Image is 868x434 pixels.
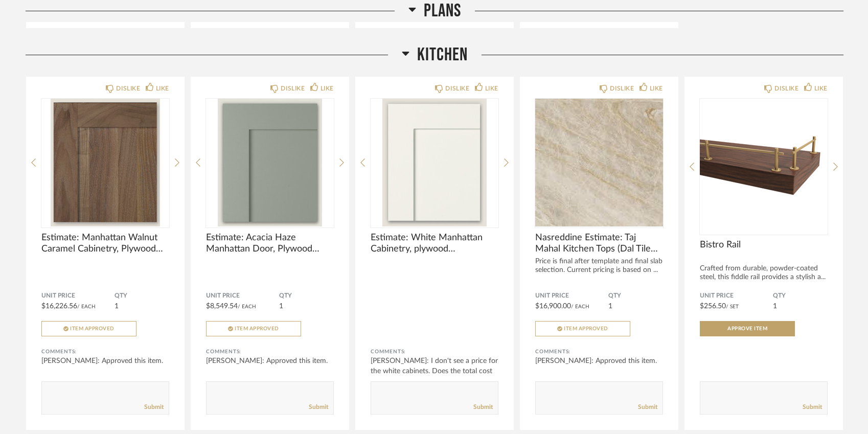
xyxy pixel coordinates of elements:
button: Item Approved [206,321,301,336]
span: QTY [115,292,169,300]
span: 1 [773,303,777,310]
span: Item Approved [235,326,279,331]
div: Crafted from durable, powder-coated steel, this fiddle rail provides a stylish a... [700,264,828,282]
div: [PERSON_NAME]: I don't see a price for the white cabinets. Does the total cost ... [371,356,498,386]
span: $16,900.00 [535,303,571,310]
img: undefined [41,99,169,226]
span: 1 [279,303,283,310]
img: undefined [206,99,334,226]
div: LIKE [650,83,663,94]
button: Approve Item [700,321,795,336]
span: Estimate: Acacia Haze Manhattan Door, Plywood Construction. Uppers and Hood [206,232,334,255]
span: 1 [608,303,612,310]
div: LIKE [814,83,828,94]
div: DISLIKE [610,83,634,94]
div: DISLIKE [774,83,798,94]
span: $256.50 [700,303,726,310]
span: $8,549.54 [206,303,238,310]
span: / Each [238,304,256,309]
span: / Set [726,304,739,309]
div: Comments: [535,347,663,357]
span: / Each [77,304,96,309]
span: Item Approved [70,326,115,331]
button: Item Approved [535,321,630,336]
a: Submit [803,403,822,412]
span: $16,226.56 [41,303,77,310]
div: LIKE [321,83,334,94]
a: Submit [309,403,328,412]
span: Approve Item [727,326,767,331]
div: DISLIKE [281,83,305,94]
img: undefined [371,99,498,226]
span: Estimate: White Manhattan Cabinetry, plywood construction. Pantry/REF/Ovens and Coffee Bar [371,232,498,255]
span: Bistro Rail [700,239,828,250]
a: Submit [144,403,164,412]
a: Submit [638,403,657,412]
span: QTY [608,292,663,300]
a: Submit [473,403,493,412]
div: Comments: [206,347,334,357]
div: DISLIKE [116,83,140,94]
div: Comments: [41,347,169,357]
span: Kitchen [417,44,468,66]
div: LIKE [156,83,169,94]
div: LIKE [485,83,498,94]
img: undefined [700,99,828,226]
span: Nasreddine Estimate: Taj Mahal Kitchen Tops (Dal Tile Only) [535,232,663,255]
span: Unit Price [206,292,279,300]
span: / Each [571,304,589,309]
div: Price is final after template and final slab selection. Current pricing is based on ... [535,257,663,275]
div: [PERSON_NAME]: Approved this item. [41,356,169,366]
div: DISLIKE [445,83,469,94]
div: 0 [700,99,828,226]
span: Unit Price [700,292,773,300]
img: undefined [535,99,663,226]
span: Unit Price [41,292,115,300]
div: [PERSON_NAME]: Approved this item. [206,356,334,366]
span: QTY [279,292,334,300]
span: Item Approved [564,326,608,331]
button: Item Approved [41,321,136,336]
span: QTY [773,292,828,300]
span: 1 [115,303,119,310]
div: Comments: [371,347,498,357]
div: [PERSON_NAME]: Approved this item. [535,356,663,366]
span: Estimate: Manhattan Walnut Caramel Cabinetry, Plywood Construction, kitchen base cabinets only [41,232,169,255]
span: Unit Price [535,292,608,300]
